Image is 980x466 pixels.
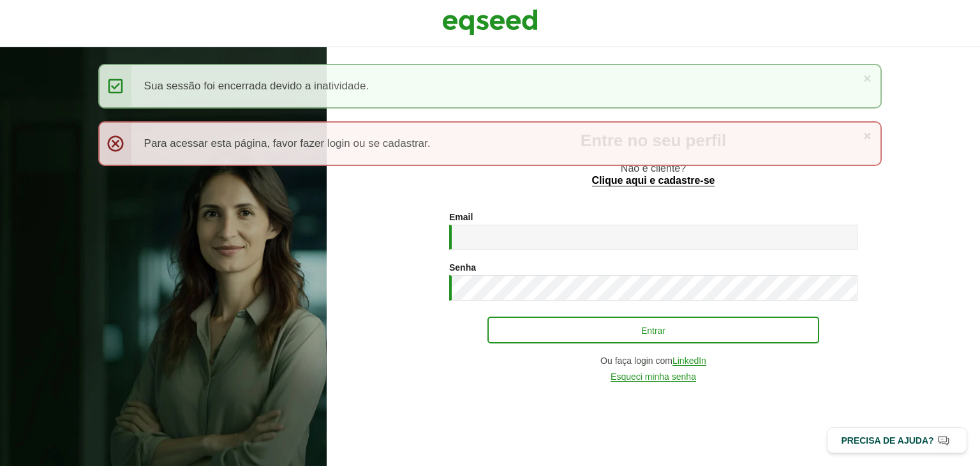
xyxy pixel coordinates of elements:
[98,64,882,109] div: Sua sessão foi encerrada devido a inatividade.
[487,317,819,343] button: Entrar
[592,176,715,186] a: Clique aqui e cadastre-se
[672,356,706,366] a: LinkedIn
[863,71,871,85] a: ×
[449,213,473,222] label: Email
[449,356,857,366] div: Ou faça login com
[442,6,538,38] img: EqSeed Logo
[449,263,476,272] label: Senha
[98,121,882,166] div: Para acessar esta página, favor fazer login ou se cadastrar.
[863,129,871,142] a: ×
[611,372,696,382] a: Esqueci minha senha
